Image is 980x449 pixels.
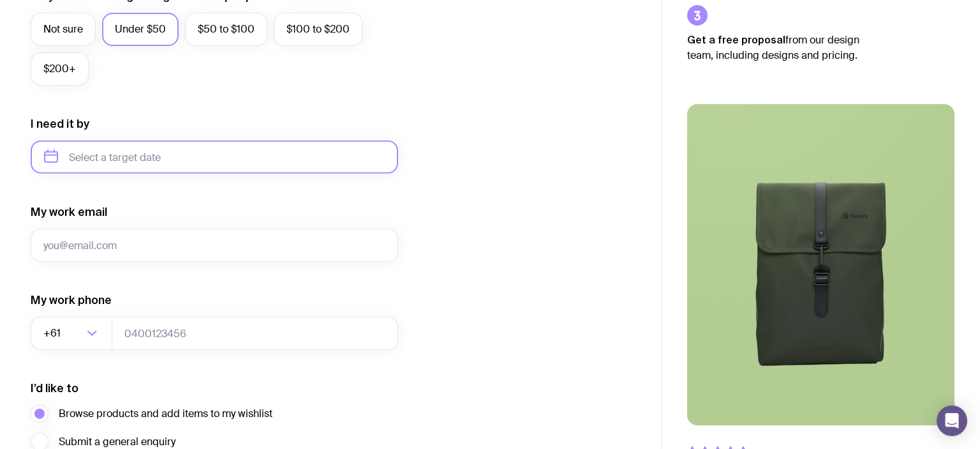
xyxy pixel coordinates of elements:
[687,34,785,45] strong: Get a free proposal
[31,52,89,86] label: $200+
[31,204,107,220] label: My work email
[31,317,112,350] div: Search for option
[31,116,89,132] label: I need it by
[31,141,398,174] input: Select a target date
[43,317,63,350] span: +61
[31,381,78,396] label: I’d like to
[112,317,398,350] input: 0400123456
[31,293,112,308] label: My work phone
[31,13,96,46] label: Not sure
[31,229,398,262] input: you@email.com
[937,406,967,436] div: Open Intercom Messenger
[59,406,272,422] span: Browse products and add items to my wishlist
[63,317,83,350] input: Search for option
[687,32,879,63] p: from our design team, including designs and pricing.
[102,13,179,46] label: Under $50
[185,13,267,46] label: $50 to $100
[274,13,362,46] label: $100 to $200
